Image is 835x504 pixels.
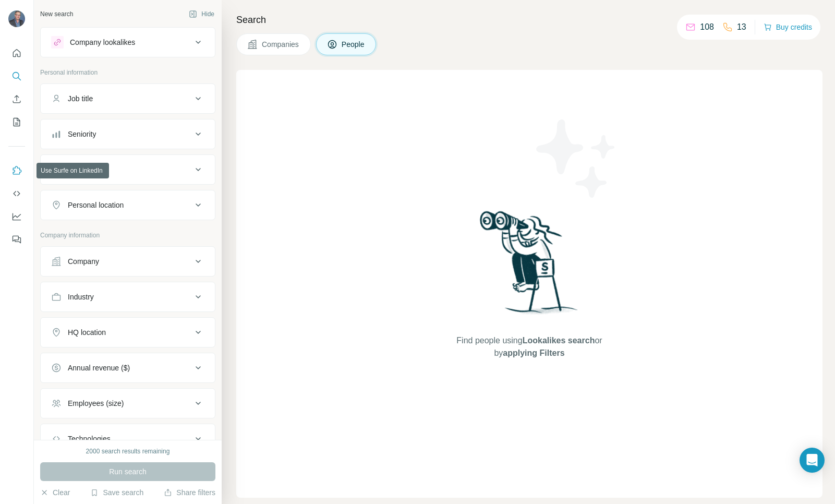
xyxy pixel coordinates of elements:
div: Technologies [68,434,111,444]
button: Use Surfe on LinkedIn [8,161,25,180]
div: Open Intercom Messenger [800,448,825,473]
button: Employees (size) [41,391,215,416]
span: applying Filters [503,349,564,357]
button: Job title [41,86,215,111]
button: Company [41,249,215,274]
button: Annual revenue ($) [41,355,215,380]
button: Share filters [164,487,215,498]
div: Annual revenue ($) [68,363,130,373]
button: HQ location [41,320,215,345]
div: Seniority [68,129,96,139]
img: Avatar [8,10,25,27]
div: Department [68,164,106,175]
button: Technologies [41,426,215,451]
span: Find people using or by [446,334,613,359]
button: Dashboard [8,207,25,226]
button: Company lookalikes [41,30,215,55]
img: Surfe Illustration - Woman searching with binoculars [475,208,584,325]
img: Surfe Illustration - Stars [529,112,623,206]
button: Seniority [41,122,215,147]
button: Enrich CSV [8,90,25,109]
p: Personal information [40,68,215,77]
button: Clear [40,487,70,498]
p: 13 [737,21,746,33]
div: Employees (size) [68,398,124,409]
p: Company information [40,231,215,240]
div: New search [40,9,73,19]
h4: Search [236,13,822,27]
div: Company [68,256,99,267]
button: Department [41,157,215,182]
button: Feedback [8,230,25,249]
button: Search [8,67,25,86]
span: Companies [262,39,300,50]
button: Save search [90,487,143,498]
span: Lookalikes search [523,336,595,345]
button: Use Surfe API [8,184,25,203]
button: Hide [181,6,222,22]
div: HQ location [68,327,106,338]
button: Buy credits [764,20,812,34]
div: Personal location [68,200,124,210]
span: People [342,39,366,50]
div: 2000 search results remaining [86,447,170,456]
div: Company lookalikes [70,37,135,47]
div: Industry [68,292,94,302]
p: 108 [700,21,714,33]
button: Industry [41,284,215,309]
div: Job title [68,93,93,104]
button: Quick start [8,44,25,63]
button: My lists [8,113,25,131]
button: Personal location [41,193,215,218]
